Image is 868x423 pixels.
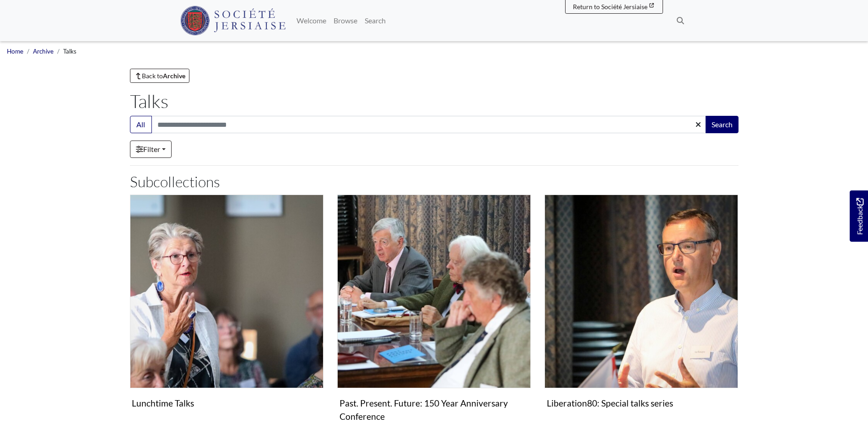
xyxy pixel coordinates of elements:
strong: Archive [163,72,185,80]
a: Archive [33,48,54,55]
span: Talks [63,48,76,55]
h1: Talks [130,90,739,112]
img: Liberation80: Special talks series [545,195,738,388]
img: Past. Present. Future: 150 Year Anniversary Conference [337,195,531,388]
a: Liberation80: Special talks series Liberation80: Special talks series [545,195,738,412]
a: Société Jersiaise logo [180,4,286,38]
a: Browse [330,11,361,30]
button: All [130,116,152,133]
img: Lunchtime Talks [130,195,323,388]
span: Feedback [854,198,865,235]
span: Return to Société Jersiaise [573,3,647,11]
a: Search [361,11,389,30]
img: Société Jersiaise [180,6,286,35]
a: Would you like to provide feedback? [850,190,868,242]
a: Lunchtime Talks Lunchtime Talks [130,195,323,412]
a: Back toArchive [130,69,190,83]
button: Search [706,116,739,133]
a: Filter [130,141,172,158]
h2: Subcollections [130,173,739,190]
a: Home [7,48,23,55]
input: Search this collection... [151,116,706,133]
a: Welcome [293,11,330,30]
